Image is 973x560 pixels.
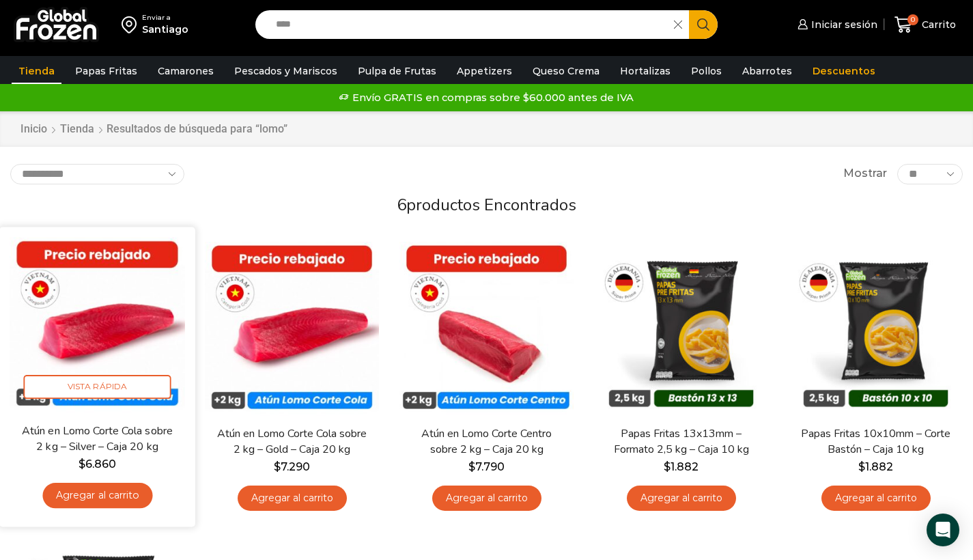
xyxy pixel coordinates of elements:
[821,486,931,511] a: Agregar al carrito: “Papas Fritas 10x10mm - Corte Bastón - Caja 10 kg”
[20,122,48,137] a: Inicio
[408,426,565,458] a: Atún en Lomo Corte Centro sobre 2 kg – Caja 20 kg
[274,460,281,473] span: $
[664,460,671,473] span: $
[151,58,221,84] a: Camarones
[927,514,959,546] div: Open Intercom Messenger
[808,18,877,31] span: Iniciar sesión
[10,164,184,184] select: Pedido de la tienda
[526,58,606,84] a: Queso Crema
[735,58,799,84] a: Abarrotes
[122,13,142,36] img: address-field-icon.svg
[806,58,882,84] a: Descuentos
[107,122,287,135] h1: Resultados de búsqueda para “lomo”
[227,58,344,84] a: Pescados y Mariscos
[468,460,475,473] span: $
[142,13,188,23] div: Enviar a
[627,486,736,511] a: Agregar al carrito: “Papas Fritas 13x13mm - Formato 2,5 kg - Caja 10 kg”
[664,460,699,473] bdi: 1.882
[68,58,144,84] a: Papas Fritas
[214,426,371,458] a: Atún en Lomo Corte Cola sobre 2 kg – Gold – Caja 20 kg
[238,486,347,511] a: Agregar al carrito: “Atún en Lomo Corte Cola sobre 2 kg - Gold – Caja 20 kg”
[858,460,865,473] span: $
[79,458,85,471] span: $
[468,460,505,473] bdi: 7.790
[613,58,677,84] a: Hortalizas
[18,423,176,455] a: Atún en Lomo Corte Cola sobre 2 kg – Silver – Caja 20 kg
[450,58,519,84] a: Appetizers
[79,458,116,471] bdi: 6.860
[918,18,956,31] span: Carrito
[907,14,918,25] span: 0
[397,194,406,216] span: 6
[142,23,188,36] div: Santiago
[858,460,893,473] bdi: 1.882
[406,194,576,216] span: productos encontrados
[351,58,443,84] a: Pulpa de Frutas
[891,9,959,41] a: 0 Carrito
[843,166,887,182] span: Mostrar
[689,10,718,39] button: Search button
[684,58,729,84] a: Pollos
[432,486,541,511] a: Agregar al carrito: “Atún en Lomo Corte Centro sobre 2 kg - Caja 20 kg”
[603,426,760,458] a: Papas Fritas 13x13mm – Formato 2,5 kg – Caja 10 kg
[798,426,955,458] a: Papas Fritas 10x10mm – Corte Bastón – Caja 10 kg
[59,122,95,137] a: Tienda
[794,11,877,38] a: Iniciar sesión
[20,122,287,137] nav: Breadcrumb
[24,375,171,399] span: Vista Rápida
[12,58,61,84] a: Tienda
[274,460,310,473] bdi: 7.290
[42,483,152,508] a: Agregar al carrito: “Atún en Lomo Corte Cola sobre 2 kg - Silver - Caja 20 kg”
